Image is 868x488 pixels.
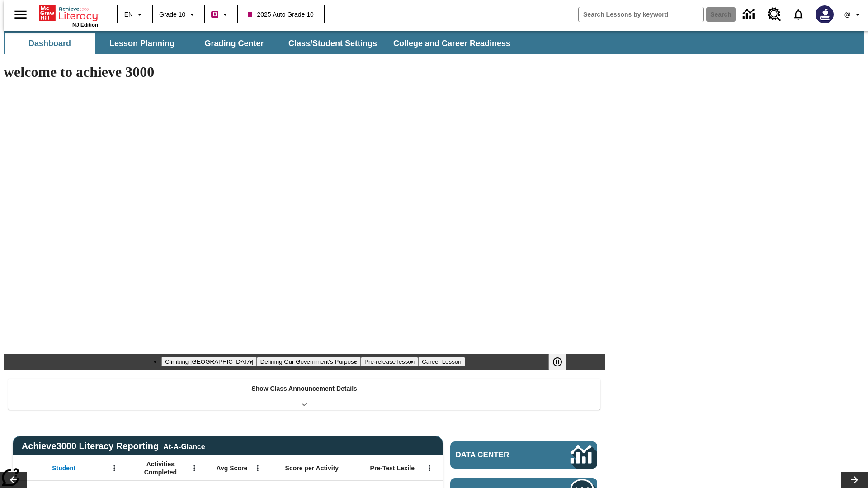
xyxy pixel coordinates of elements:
span: Student [52,464,75,472]
button: Lesson Planning [97,33,187,54]
button: College and Career Readiness [386,33,518,54]
div: SubNavbar [4,33,519,54]
button: Slide 4 Career Lesson [418,357,465,366]
button: Open Menu [251,461,264,475]
img: Avatar [816,5,834,23]
div: At-A-Glance [163,441,205,451]
span: Avg Score [216,464,247,472]
h1: welcome to achieve 3000 [4,64,605,80]
span: 2025 Auto Grade 10 [248,10,313,19]
span: Grade 10 [159,10,185,19]
button: Language: EN, Select a language [120,6,149,23]
button: Slide 1 Climbing Mount Tai [161,357,256,366]
div: Home [39,3,98,28]
button: Slide 2 Defining Our Government's Purpose [257,357,361,366]
span: Pre-Test Lexile [370,464,415,472]
button: Open Menu [423,461,436,475]
button: Open side menu [7,1,34,28]
span: EN [124,10,133,19]
button: Grade: Grade 10, Select a grade [156,6,201,23]
button: Open Menu [188,461,201,475]
input: search field [579,7,703,22]
button: Slide 3 Pre-release lesson [361,357,418,366]
div: Show Class Announcement Details [8,379,600,410]
span: NJ Edition [72,22,98,28]
a: Home [39,4,98,22]
button: Pause [548,354,566,370]
span: Score per Activity [285,464,339,472]
a: Data Center [450,441,597,469]
span: Activities Completed [131,460,190,476]
p: Show Class Announcement Details [251,384,357,394]
a: Notifications [787,3,810,26]
button: Profile/Settings [839,6,868,23]
span: @ [844,10,850,19]
button: Lesson carousel, Next [841,472,868,488]
div: Pause [548,354,576,370]
button: Open Menu [108,461,121,475]
a: Data Center [737,2,762,27]
a: Resource Center, Will open in new tab [762,2,787,27]
span: Data Center [456,450,540,460]
div: SubNavbar [4,31,864,54]
button: Class/Student Settings [281,33,384,54]
button: Dashboard [5,33,95,54]
button: Boost Class color is violet red. Change class color [208,6,234,23]
button: Select a new avatar [810,3,839,26]
button: Grading Center [189,33,279,54]
span: Achieve3000 Literacy Reporting [22,441,205,451]
span: B [212,9,217,20]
